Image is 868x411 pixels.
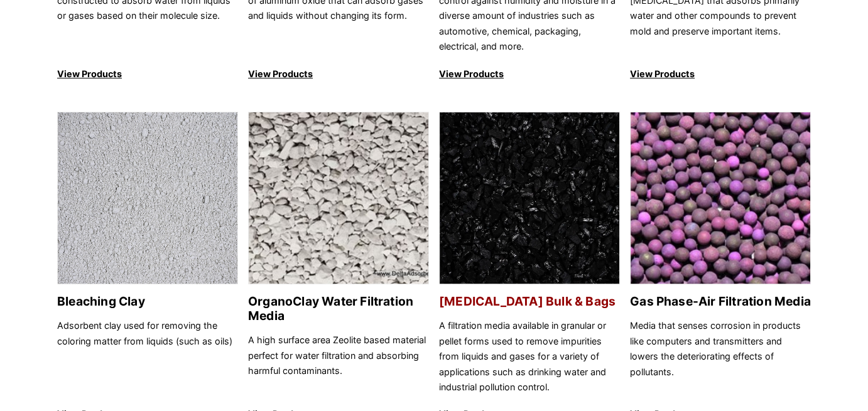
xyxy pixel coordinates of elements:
img: Activated Carbon Bulk & Bags [440,112,619,285]
p: View Products [248,67,429,82]
p: A filtration media available in granular or pellet forms used to remove impurities from liquids a... [439,318,620,395]
p: A high surface area Zeolite based material perfect for water filtration and absorbing harmful con... [248,333,429,395]
h2: [MEDICAL_DATA] Bulk & Bags [439,294,620,309]
h2: Bleaching Clay [57,294,238,309]
p: Adsorbent clay used for removing the coloring matter from liquids (such as oils) [57,318,238,395]
p: View Products [630,67,811,82]
img: OrganoClay Water Filtration Media [249,112,428,285]
p: Media that senses corrosion in products like computers and transmitters and lowers the deteriorat... [630,318,811,395]
h2: Gas Phase-Air Filtration Media [630,294,811,309]
h2: OrganoClay Water Filtration Media [248,294,429,323]
img: Gas Phase-Air Filtration Media [631,112,810,285]
img: Bleaching Clay [58,112,237,285]
p: View Products [439,67,620,82]
p: View Products [57,67,238,82]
